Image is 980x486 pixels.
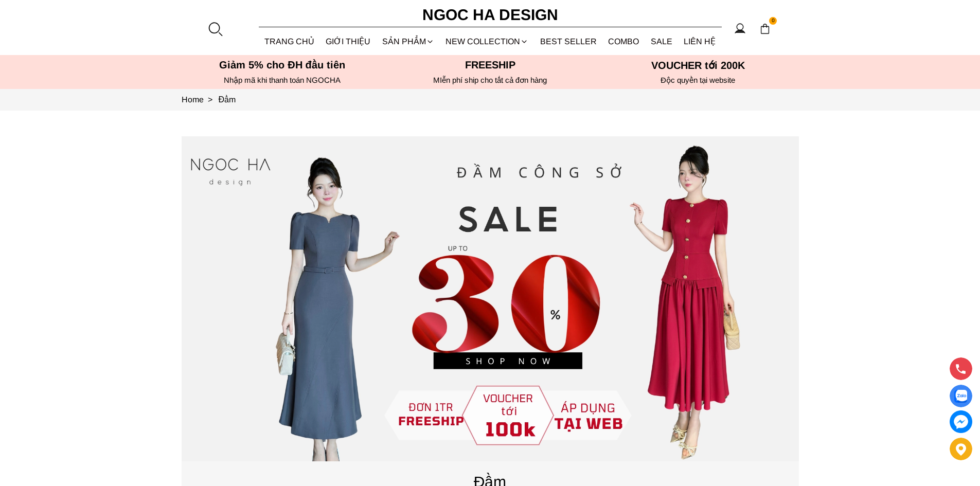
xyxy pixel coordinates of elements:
[320,28,377,55] a: GIỚI THIỆU
[597,76,799,85] h6: Độc quyền tại website
[950,385,972,407] a: Display image
[534,28,603,55] a: BEST SELLER
[597,59,799,71] h5: VOUCHER tới 200K
[759,23,771,34] img: img-CART-ICON-ksit0nf1
[678,28,722,55] a: LIÊN HỆ
[259,28,320,55] a: TRANG CHỦ
[769,17,777,25] span: 0
[950,410,972,433] a: messenger
[954,390,967,403] img: Display image
[204,95,217,104] span: >
[465,59,515,70] font: Freeship
[219,59,345,70] font: Giảm 5% cho ĐH đầu tiên
[377,28,440,55] div: SẢN PHẨM
[645,28,679,55] a: SALE
[224,76,341,84] font: Nhập mã khi thanh toán NGOCHA
[413,3,567,27] a: Ngoc Ha Design
[182,95,219,104] a: Link to Home
[440,28,534,55] a: NEW COLLECTION
[602,28,645,55] a: Combo
[219,95,236,104] a: Link to Đầm
[389,76,591,85] h6: MIễn phí ship cho tất cả đơn hàng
